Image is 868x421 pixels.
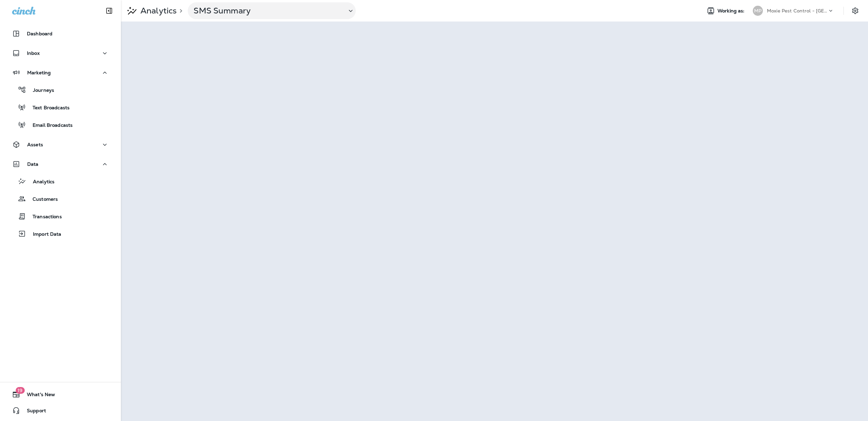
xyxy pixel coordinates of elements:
p: Journeys [26,87,54,94]
p: Transactions [26,214,62,220]
p: Assets [27,142,43,147]
button: Customers [7,192,114,206]
p: Data [27,161,39,167]
button: Collapse Sidebar [100,4,119,17]
div: MP [753,6,763,16]
button: Email Broadcasts [7,118,114,132]
button: Assets [7,138,114,151]
p: Import Data [26,231,61,238]
span: Support [20,408,46,416]
button: Support [7,404,114,417]
button: Analytics [7,174,114,188]
p: Inbox [27,50,40,56]
p: Analytics [26,179,54,185]
p: > [177,8,182,13]
button: Marketing [7,66,114,79]
span: What's New [20,392,55,400]
p: Customers [26,196,58,203]
button: Transactions [7,209,114,223]
p: Email Broadcasts [26,122,73,129]
button: Import Data [7,227,114,241]
button: Journeys [7,83,114,97]
p: Marketing [27,70,51,75]
button: Data [7,157,114,171]
button: Dashboard [7,27,114,40]
button: Inbox [7,46,114,60]
p: Analytics [138,6,177,16]
p: Dashboard [27,31,52,36]
p: Moxie Pest Control - [GEOGRAPHIC_DATA] [767,8,827,13]
button: Text Broadcasts [7,100,114,114]
span: Working as: [718,8,746,14]
p: SMS Summary [193,6,341,16]
button: Settings [849,5,861,17]
button: 19What's New [7,388,114,401]
iframe: To enrich screen reader interactions, please activate Accessibility in Grammarly extension settings [121,22,868,421]
span: 19 [15,387,25,394]
p: Text Broadcasts [26,105,70,111]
